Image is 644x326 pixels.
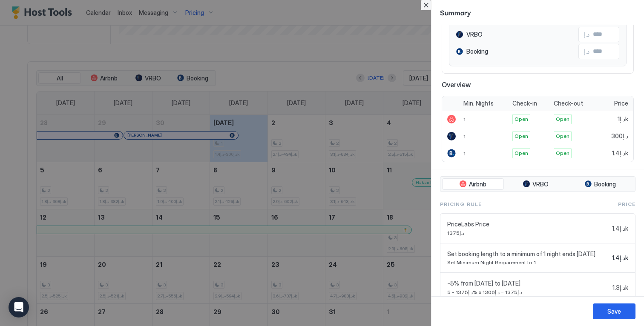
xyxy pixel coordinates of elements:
[515,149,528,157] span: Open
[594,180,616,188] span: Booking
[556,115,569,123] span: Open
[584,31,589,38] span: د.إ
[512,100,537,107] span: Check-in
[556,149,569,157] span: Open
[584,48,589,55] span: د.إ
[593,303,635,319] button: Save
[618,200,635,208] span: Price
[9,297,29,317] div: Open Intercom Messenger
[442,80,634,89] span: Overview
[532,180,549,188] span: VRBO
[612,284,628,292] span: د.إ1.3k
[515,132,528,140] span: Open
[466,48,488,55] span: Booking
[447,250,609,258] span: Set booking length to a minimum of 1 night ends [DATE]
[447,220,609,228] span: PriceLabs Price
[466,31,483,38] span: VRBO
[440,176,635,192] div: tab-group
[567,178,633,190] button: Booking
[554,100,583,107] span: Check-out
[447,280,609,287] span: -5% from [DATE] to [DATE]
[515,115,528,123] span: Open
[463,133,466,140] span: 1
[447,259,609,266] span: Set Minimum Night Requirement to 1
[611,132,628,140] span: د.إ300
[618,115,628,123] span: د.إ1k
[469,180,486,188] span: Airbnb
[506,178,566,190] button: VRBO
[442,178,504,190] button: Airbnb
[463,100,494,107] span: Min. Nights
[612,225,628,232] span: د.إ1.4k
[607,307,621,316] div: Save
[612,149,628,157] span: د.إ1.4k
[463,116,466,123] span: 1
[440,7,635,17] span: Summary
[614,100,628,107] span: Price
[556,132,569,140] span: Open
[463,150,466,157] span: 1
[612,254,628,262] span: د.إ1.4k
[447,230,609,236] span: د.إ1375
[440,200,482,208] span: Pricing Rule
[447,289,609,295] span: د.إ1375 - 5% x د.إ1375 = د.إ1306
